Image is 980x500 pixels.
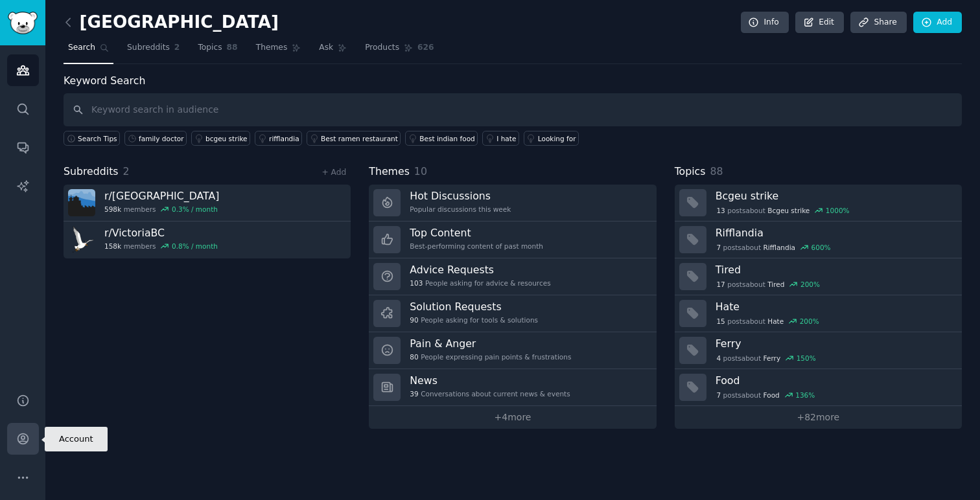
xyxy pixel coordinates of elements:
span: Ferry [764,354,781,363]
h3: r/ [GEOGRAPHIC_DATA] [104,189,219,203]
label: Keyword Search [64,74,145,87]
span: Bcgeu strike [767,206,810,215]
span: 15 [716,317,725,326]
div: 0.3 % / month [172,205,218,214]
a: r/[GEOGRAPHIC_DATA]598kmembers0.3% / month [64,185,351,222]
span: Search Tips [78,134,117,143]
img: VictoriaBC [68,226,95,253]
h3: News [410,374,570,387]
h3: Hate [716,300,953,313]
span: 90 [410,315,418,324]
a: Best indian food [405,131,478,146]
div: 600 % [811,243,831,252]
span: 7 [716,391,721,400]
div: post s about [716,205,851,216]
span: Themes [256,42,288,54]
div: post s about [716,242,832,253]
div: members [104,242,218,251]
span: Themes [369,164,410,180]
div: Looking for [538,134,576,143]
span: 17 [716,280,725,289]
span: Rifflandia [764,243,795,252]
a: + Add [321,168,346,177]
h3: Rifflandia [716,226,953,240]
span: Search [68,42,95,54]
a: Edit [795,12,844,34]
div: 200 % [800,317,819,326]
span: 13 [716,206,725,215]
a: Top ContentBest-performing content of past month [369,222,656,258]
h3: Tired [716,263,953,277]
span: 80 [410,352,418,361]
h3: Advice Requests [410,263,550,277]
input: Keyword search in audience [64,93,962,126]
span: Products [365,42,399,54]
a: r/VictoriaBC158kmembers0.8% / month [64,222,351,258]
div: Best ramen restaurant [321,134,398,143]
div: 136 % [795,391,815,400]
a: Search [64,38,113,64]
a: Share [850,12,906,34]
span: 2 [123,165,130,177]
a: Subreddits2 [122,38,184,64]
h3: r/ VictoriaBC [104,226,218,240]
div: I hate [496,134,516,143]
div: People expressing pain points & frustrations [410,352,571,361]
div: post s about [716,389,816,401]
div: Conversations about current news & events [410,389,570,398]
a: Tired17postsaboutTired200% [675,258,962,295]
h2: [GEOGRAPHIC_DATA] [64,12,279,33]
a: Advice Requests103People asking for advice & resources [369,258,656,295]
span: 2 [174,42,180,54]
div: post s about [716,352,817,364]
a: Solution Requests90People asking for tools & solutions [369,295,656,332]
div: People asking for advice & resources [410,278,550,288]
div: rifflandia [269,134,299,143]
a: rifflandia [255,131,302,146]
a: +4more [369,406,656,429]
span: 10 [414,165,427,177]
a: I hate [482,131,519,146]
span: 88 [710,165,723,177]
span: 39 [410,389,418,398]
a: Themes [251,38,306,64]
div: post s about [716,278,821,290]
a: Pain & Anger80People expressing pain points & frustrations [369,332,656,369]
h3: Top Content [410,226,543,240]
a: +82more [675,406,962,429]
div: family doctor [139,134,183,143]
div: People asking for tools & solutions [410,315,538,324]
span: Subreddits [127,42,170,54]
div: bcgeu strike [205,134,248,143]
a: Food7postsaboutFood136% [675,369,962,406]
h3: Hot Discussions [410,189,511,203]
span: Hate [767,317,784,326]
h3: Ferry [716,337,953,350]
div: 1000 % [826,206,850,215]
div: 0.8 % / month [172,242,218,251]
span: Topics [198,42,222,54]
span: 598k [104,205,121,214]
a: Hate15postsaboutHate200% [675,295,962,332]
h3: Pain & Anger [410,337,571,350]
span: 88 [227,42,238,54]
span: 103 [410,278,423,288]
button: Search Tips [64,131,120,146]
span: 7 [716,243,721,252]
a: Add [913,12,962,34]
img: vancouver [68,189,95,216]
div: Best indian food [419,134,474,143]
h3: Solution Requests [410,300,538,313]
span: 4 [716,354,721,363]
span: Food [764,391,780,400]
div: members [104,205,219,214]
span: Topics [675,164,706,180]
h3: Bcgeu strike [716,189,953,203]
a: family doctor [124,131,187,146]
a: Looking for [524,131,579,146]
div: 200 % [800,280,820,289]
span: Tired [767,280,784,289]
img: GummySearch logo [8,12,38,34]
span: 626 [417,42,434,54]
a: Rifflandia7postsaboutRifflandia600% [675,222,962,258]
